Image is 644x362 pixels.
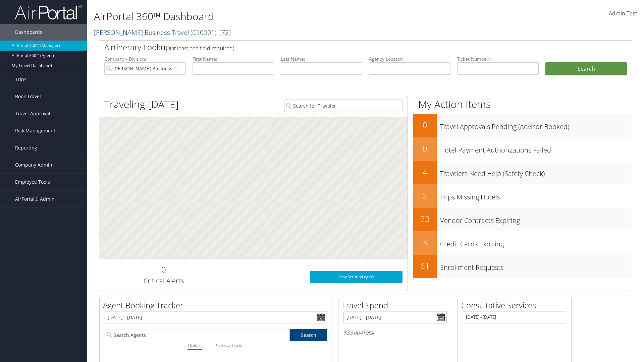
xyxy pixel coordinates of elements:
[369,56,450,62] label: Agency Locator:
[15,174,50,190] span: Employee Tools
[440,236,632,249] h3: Credit Cards Expiring
[440,142,632,155] h3: Hotel Payment Authorizations Failed
[215,342,241,349] i: Transactions
[15,122,55,139] span: Risk Management
[440,213,632,225] h3: Vendor Contracts Expiring
[281,56,362,62] label: Last Name:
[216,28,231,37] span: , [ 72 ]
[104,56,186,62] label: Company - Division:
[413,161,632,184] a: 4Travelers Need Help (Safety Check)
[413,184,632,208] a: 2Trips Missing Hotels
[609,10,637,17] span: Admin Test
[15,4,82,20] img: airportal-logo.png
[310,271,402,283] a: View SecurityLogic®
[15,24,42,41] span: Dashboards
[104,276,223,286] h3: Critical Alerts
[413,260,437,271] h2: 61
[15,71,26,88] span: Trips
[342,300,452,311] h2: Travel Spend
[94,9,456,23] h1: AirPortal 360™ Dashboard
[15,139,37,156] span: Reporting
[461,300,571,311] h2: Consultative Services
[103,300,332,311] h2: Agent Booking Tracker
[15,88,41,105] span: Book Travel
[413,255,632,278] a: 61Enrollment Requests
[413,137,632,161] a: 0Hotel Payment Authorizations Failed
[104,97,179,111] h1: Traveling [DATE]
[170,45,234,52] span: (at least one field required)
[440,259,632,272] h3: Enrollment Requests
[609,3,637,24] a: Admin Test
[545,62,627,76] button: Search
[284,100,402,112] input: Search for Traveler
[440,119,632,131] h3: Travel Approvals Pending (Advisor Booked)
[94,28,231,37] a: [PERSON_NAME] Business Travel
[413,166,437,178] h2: 4
[15,191,55,207] span: AirPortal® Admin
[343,329,447,336] h6: Total
[413,119,437,131] h2: 0
[440,189,632,202] h3: Trips Missing Hotels
[413,190,437,201] h2: 2
[187,342,202,349] i: Dollars
[105,341,327,350] div: |
[413,143,437,154] h2: 0
[440,166,632,178] h3: Travelers Need Help (Safety Check)
[104,42,583,53] h2: Airtinerary Lookup
[105,329,290,341] input: Search Agents
[413,208,632,231] a: 23Vendor Contracts Expiring
[413,237,437,248] h2: 3
[15,105,50,122] span: Travel Approval
[413,231,632,255] a: 3Credit Cards Expiring
[457,56,539,62] label: Ticket Number:
[104,264,223,275] h2: 0
[193,56,274,62] label: First Name:
[15,157,52,173] span: Company Admin
[290,329,327,341] a: Search
[413,114,632,137] a: 0Travel Approvals Pending (Advisor Booked)
[413,97,632,111] h1: My Action Items
[413,213,437,225] h2: 23
[191,28,216,37] span: ( C10001 )
[343,329,363,336] span: $33,004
